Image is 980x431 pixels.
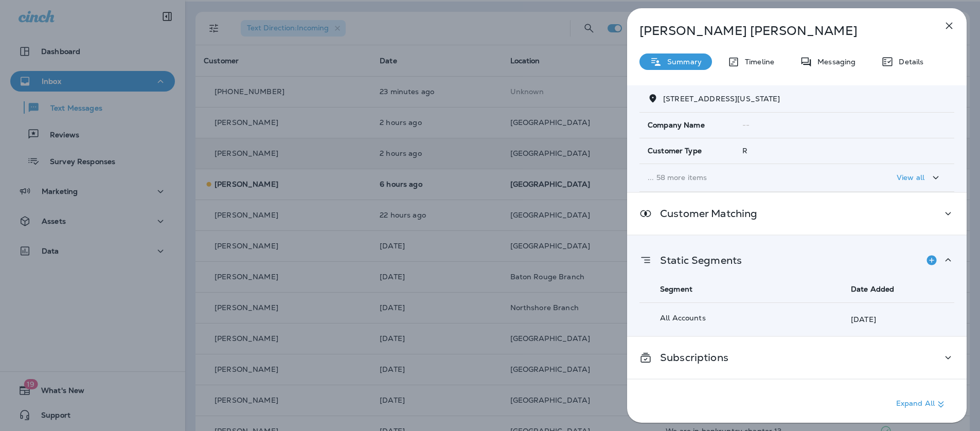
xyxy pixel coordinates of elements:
button: View all [893,168,946,187]
span: Customer Type [648,147,702,155]
span: -- [742,120,750,130]
p: Customer Matching [652,209,757,218]
p: Summary [662,58,702,66]
p: [PERSON_NAME] [PERSON_NAME] [639,24,920,38]
button: Expand All [892,395,951,414]
p: Subscriptions [652,353,728,362]
span: Company Name [648,121,705,130]
span: Segment [660,284,692,294]
span: R [742,146,747,155]
p: All Accounts [660,314,801,322]
span: Date Added [851,284,894,294]
p: View all [897,173,924,182]
button: Add to Static Segment [921,250,942,271]
p: Details [894,58,923,66]
p: Timeline [740,58,774,66]
p: Static Segments [652,256,742,264]
p: Messaging [812,58,856,66]
p: Expand All [896,398,947,410]
span: [STREET_ADDRESS][US_STATE] [663,94,780,103]
p: ... 58 more items [648,173,846,182]
p: [DATE] [851,315,876,324]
